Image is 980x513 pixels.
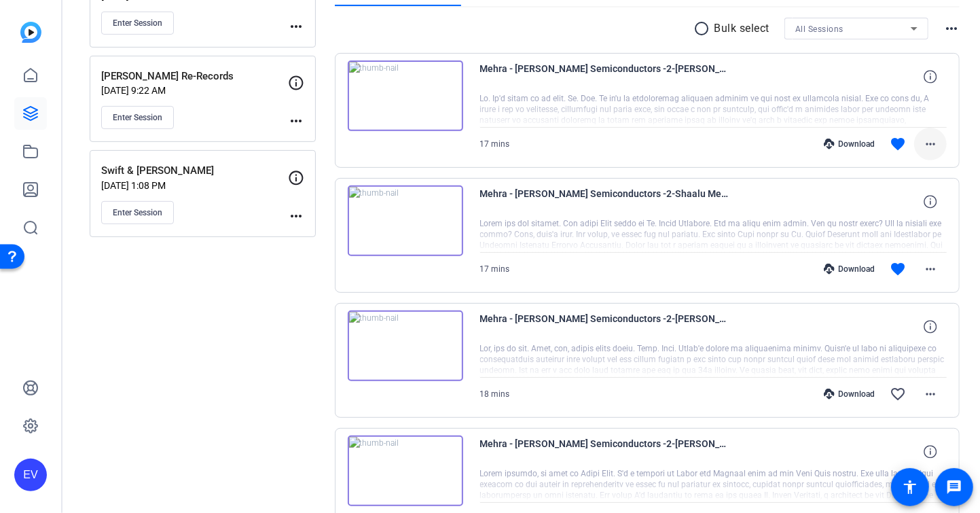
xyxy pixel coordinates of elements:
[101,180,288,191] p: [DATE] 1:08 PM
[14,459,47,491] div: EV
[101,163,288,179] p: Swift & [PERSON_NAME]
[348,60,463,131] img: thumb-nail
[817,389,882,400] div: Download
[101,12,174,35] button: Enter Session
[288,208,304,224] mat-icon: more_horiz
[922,386,939,402] mat-icon: more_horiz
[480,185,731,218] span: Mehra - [PERSON_NAME] Semiconductors -2-Shaalu Mehra-2025-08-22-12-24-24-381-0
[714,20,770,37] p: Bulk select
[348,311,463,381] img: thumb-nail
[480,389,510,399] span: 18 mins
[101,69,288,84] p: [PERSON_NAME] Re-Records
[348,185,463,256] img: thumb-nail
[348,436,463,506] img: thumb-nail
[817,139,882,149] div: Download
[480,264,510,274] span: 17 mins
[817,264,882,275] div: Download
[113,207,162,218] span: Enter Session
[20,22,41,43] img: blue-gradient.svg
[795,24,843,34] span: All Sessions
[480,311,731,343] span: Mehra - [PERSON_NAME] Semiconductors -2-[PERSON_NAME]-2025-08-22-12-05-37-887-1
[101,201,174,224] button: Enter Session
[890,386,906,402] mat-icon: favorite_border
[288,113,304,129] mat-icon: more_horiz
[890,136,906,152] mat-icon: favorite
[101,85,288,96] p: [DATE] 9:22 AM
[902,479,918,495] mat-icon: accessibility
[113,18,162,29] span: Enter Session
[694,20,714,37] mat-icon: radio_button_unchecked
[943,20,960,37] mat-icon: more_horiz
[922,136,939,152] mat-icon: more_horiz
[480,139,510,149] span: 17 mins
[288,18,304,35] mat-icon: more_horiz
[946,479,962,495] mat-icon: message
[113,112,162,123] span: Enter Session
[890,261,906,277] mat-icon: favorite
[480,60,731,93] span: Mehra - [PERSON_NAME] Semiconductors -2-[PERSON_NAME]-2025-08-22-12-24-24-381-1
[101,106,174,129] button: Enter Session
[922,261,939,277] mat-icon: more_horiz
[480,436,731,468] span: Mehra - [PERSON_NAME] Semiconductors -2-[PERSON_NAME]-2025-08-22-12-05-37-887-0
